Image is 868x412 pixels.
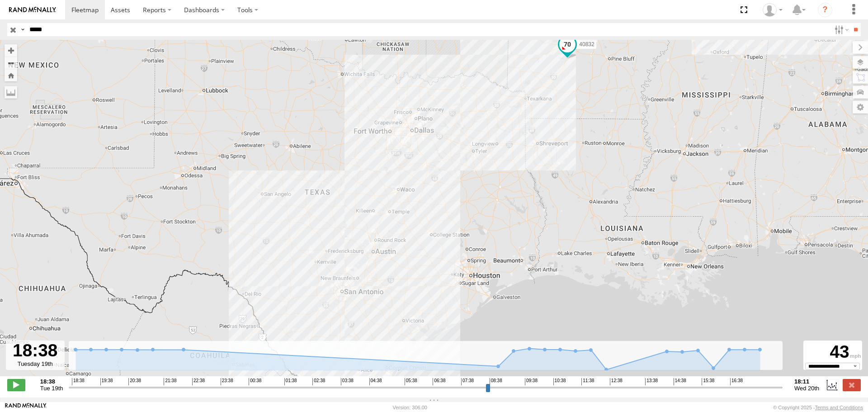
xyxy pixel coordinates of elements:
div: © Copyright 2025 - [773,405,863,410]
strong: 18:11 [794,378,819,385]
span: 20:38 [128,378,141,385]
span: 01:38 [284,378,297,385]
i: ? [818,3,832,17]
a: Terms and Conditions [815,405,863,410]
a: Visit our Website [5,403,47,412]
span: 16:38 [730,378,743,385]
span: Wed 20th Aug 2025 [794,385,819,392]
label: Search Query [19,23,26,36]
span: 15:38 [702,378,714,385]
label: Map Settings [853,101,868,114]
strong: 18:38 [40,378,63,385]
span: 19:38 [100,378,113,385]
label: Measure [5,86,17,99]
label: Search Filter Options [831,23,850,36]
button: Zoom Home [5,69,17,81]
span: 21:38 [164,378,176,385]
button: Zoom out [5,57,17,69]
div: 43 [805,342,861,363]
span: 03:38 [341,378,354,385]
span: 07:38 [461,378,474,385]
span: 23:38 [221,378,233,385]
span: 08:38 [490,378,502,385]
span: 13:38 [645,378,658,385]
span: 02:38 [312,378,325,385]
span: 09:38 [525,378,538,385]
label: Play/Stop [7,379,25,391]
span: 00:38 [249,378,261,385]
span: 06:38 [433,378,445,385]
span: 18:38 [72,378,85,385]
div: Version: 306.00 [393,405,427,410]
label: Close [843,379,861,391]
span: 12:38 [610,378,623,385]
span: 22:38 [192,378,205,385]
span: 05:38 [405,378,417,385]
span: 11:38 [581,378,594,385]
button: Zoom in [5,44,17,57]
span: Tue 19th Aug 2025 [40,385,63,392]
img: rand-logo.svg [9,7,56,13]
div: Caseta Laredo TX [759,3,786,17]
span: 10:38 [553,378,566,385]
span: 14:38 [674,378,686,385]
span: 40832 [579,41,594,47]
span: 04:38 [369,378,382,385]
